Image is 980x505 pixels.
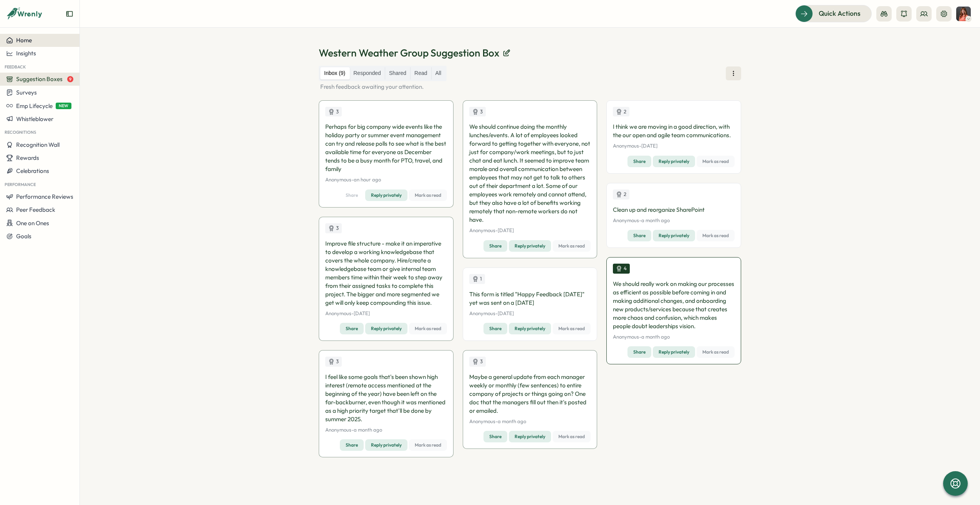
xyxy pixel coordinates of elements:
span: Reply privately [371,190,402,201]
span: Share [633,230,646,241]
span: [DATE] [498,310,514,316]
button: Mark as read [553,431,591,442]
button: Reply privately [509,431,551,442]
p: I think we are moving in a good direction, with the our open and agile team communications. [613,123,735,140]
span: Share [633,347,646,357]
span: Anonymous - [325,310,354,316]
div: Upvotes [325,223,342,233]
span: Mark as read [415,323,441,334]
button: Share [627,346,651,358]
div: Upvotes [469,107,486,117]
span: Reply privately [371,440,402,450]
span: Reply privately [515,323,545,334]
label: Responded [349,67,385,80]
p: Improve file structure - make it an imperative to develop a working knowledgebase that covers the... [325,239,447,307]
p: This form is titled "Happy Feedback [DATE]" yet was sent on a [DATE] [469,290,591,307]
span: Share [489,323,502,334]
p: Fresh feedback awaiting your attention. [319,83,741,91]
span: [DATE] [498,227,514,233]
div: Upvotes [613,189,629,199]
span: Anonymous - [469,418,498,424]
img: Nikki Kean [956,7,971,21]
button: Mark as read [697,156,735,167]
span: Share [346,440,358,450]
span: Mark as read [558,241,585,251]
span: Performance Reviews [16,193,73,200]
span: Goals [16,233,31,240]
button: Mark as read [409,439,447,451]
button: Mark as read [553,323,591,334]
div: Upvotes [469,357,486,367]
button: Reply privately [653,230,695,241]
span: Reply privately [659,156,689,167]
span: Reply privately [659,347,689,357]
div: Upvotes [613,264,630,274]
span: 9 [67,76,73,82]
p: Western Weather Group Suggestion Box [319,46,499,60]
button: Mark as read [409,323,447,334]
span: Mark as read [415,190,441,201]
span: Quick Actions [819,8,861,18]
span: Whistleblower [16,115,53,123]
div: Upvotes [325,107,342,117]
span: Reply privately [371,323,402,334]
span: Anonymous - [469,310,498,316]
span: Share [346,323,358,334]
span: Peer Feedback [16,206,55,213]
span: Anonymous - [325,176,354,183]
p: Maybe a general update from each manager weekly or monthly (few sentences) to entire company of p... [469,373,591,415]
span: Share [633,156,646,167]
button: Share [483,323,507,334]
span: an hour ago [354,176,381,183]
span: Surveys [16,89,37,96]
p: We should really work on making our processes as efficient as possible before coming in and makin... [613,280,735,331]
span: a month ago [641,217,670,223]
button: Reply privately [509,240,551,252]
span: Share [489,241,502,251]
p: Perhaps for big company wide events like the holiday party or summer event management can try and... [325,123,447,173]
label: All [432,67,445,80]
div: Upvotes [613,107,629,117]
span: Emp Lifecycle [16,102,53,110]
button: Reply privately [509,323,551,334]
p: I feel like some goals that's been shown high interest (remote access mentioned at the beginning ... [325,373,447,424]
button: Mark as read [697,230,735,241]
p: We should continue doing the monthly lunches/events. A lot of employees looked forward to getting... [469,123,591,224]
span: Rewards [16,154,39,161]
span: Anonymous - [469,227,498,233]
span: Insights [16,50,36,57]
span: Recognition Wall [16,141,60,148]
span: One on Ones [16,219,49,227]
span: Anonymous - [613,334,641,340]
button: Reply privately [365,323,407,334]
span: Mark as read [702,156,729,167]
span: Anonymous - [325,427,354,433]
button: Reply privately [365,189,407,201]
button: Share [483,240,507,252]
button: Share [627,156,651,167]
span: Mark as read [558,323,585,334]
button: Mark as read [553,240,591,252]
button: Mark as read [697,346,735,358]
span: Mark as read [702,347,729,357]
span: Home [16,37,32,44]
span: a month ago [498,418,526,424]
button: Share [340,439,364,451]
p: Clean up and reorganize SharePoint [613,206,735,214]
span: Reply privately [515,431,545,442]
span: Mark as read [558,431,585,442]
span: Mark as read [702,230,729,241]
span: [DATE] [354,310,370,316]
label: Shared [385,67,410,80]
button: Reply privately [653,346,695,358]
span: a month ago [354,427,382,433]
button: Share [627,230,651,241]
button: Share [340,189,364,201]
button: Reply privately [365,439,407,451]
div: Upvotes [469,274,485,284]
span: Celebrations [16,167,49,174]
span: Anonymous - [613,217,641,223]
span: NEW [56,103,71,109]
span: Reply privately [515,241,545,251]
